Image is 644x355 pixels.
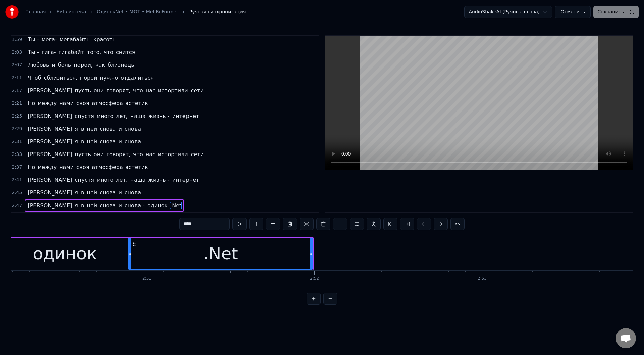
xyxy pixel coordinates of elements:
[99,125,116,133] span: снова
[93,87,105,94] span: они
[80,202,85,209] span: в
[132,150,144,158] span: что
[12,138,22,145] span: 2:31
[91,99,124,107] span: атмосфера
[93,36,117,43] span: красоты
[27,74,42,82] span: Чтоб
[59,163,74,171] span: нами
[99,189,116,196] span: снова
[115,112,128,120] span: лет,
[37,99,57,107] span: между
[124,138,142,145] span: снова
[73,61,93,69] span: порой,
[27,138,73,145] span: [PERSON_NAME]
[74,189,79,196] span: я
[86,125,98,133] span: ней
[97,9,178,15] a: ОдинокNet • МОТ • Mel-RoFormer
[27,61,50,69] span: Любовь
[93,150,105,158] span: они
[120,74,154,82] span: отдалиться
[130,112,146,120] span: наша
[130,176,146,184] span: наша
[43,74,78,82] span: сблизиться,
[25,9,246,15] nav: breadcrumb
[56,9,86,15] a: Библиотека
[96,176,114,184] span: много
[145,150,156,158] span: нас
[25,9,46,15] a: Главная
[170,202,182,209] span: .Net
[148,176,170,184] span: жизнь -
[125,99,149,107] span: эстетик
[58,48,85,56] span: гигабайт
[86,189,98,196] span: ней
[74,150,91,158] span: пусть
[616,328,636,348] div: Открытый чат
[27,202,73,209] span: [PERSON_NAME]
[12,202,22,209] span: 2:47
[147,202,168,209] span: одинок
[27,189,73,196] span: [PERSON_NAME]
[157,150,189,158] span: испортили
[27,163,36,171] span: Но
[74,87,91,94] span: пусть
[118,125,122,133] span: и
[74,176,94,184] span: спустя
[12,62,22,69] span: 2:07
[79,74,98,82] span: порой
[172,112,200,120] span: интернет
[12,189,22,196] span: 2:45
[478,276,487,281] div: 2:53
[145,87,156,94] span: нас
[12,126,22,132] span: 2:29
[86,202,98,209] span: ней
[76,163,90,171] span: своя
[142,276,151,281] div: 2:51
[27,176,73,184] span: [PERSON_NAME]
[124,125,142,133] span: снова
[27,125,73,133] span: [PERSON_NAME]
[51,61,56,69] span: и
[95,61,106,69] span: как
[203,241,238,266] div: .Net
[76,99,90,107] span: своя
[103,48,114,56] span: что
[190,150,204,158] span: сети
[80,138,85,145] span: в
[27,48,39,56] span: Ты -
[74,138,79,145] span: я
[118,138,122,145] span: и
[74,202,79,209] span: я
[80,125,85,133] span: в
[148,112,170,120] span: жизнь -
[12,49,22,56] span: 2:03
[27,36,39,43] span: Ты -
[190,87,204,94] span: сети
[27,87,73,94] span: [PERSON_NAME]
[80,189,85,196] span: в
[172,176,200,184] span: интернет
[74,125,79,133] span: я
[115,48,136,56] span: снится
[99,202,116,209] span: снова
[41,48,57,56] span: гига-
[27,150,73,158] span: [PERSON_NAME]
[41,36,58,43] span: мега-
[189,9,246,15] span: Ручная синхронизация
[12,36,22,43] span: 1:59
[115,176,128,184] span: лет,
[124,189,142,196] span: снова
[86,138,98,145] span: ней
[57,61,72,69] span: боль
[12,113,22,120] span: 2:25
[99,138,116,145] span: снова
[12,164,22,171] span: 2:37
[12,151,22,158] span: 2:33
[96,112,114,120] span: много
[74,112,94,120] span: спустя
[555,6,591,18] button: Отменить
[59,99,74,107] span: нами
[106,87,131,94] span: говорят,
[99,74,119,82] span: нужно
[59,36,91,43] span: мегабайты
